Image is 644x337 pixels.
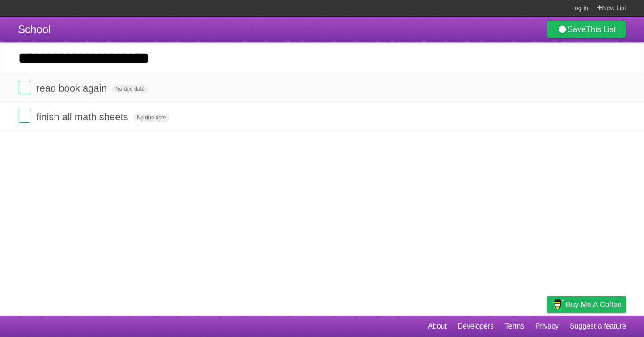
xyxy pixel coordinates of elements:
a: About [428,318,447,335]
a: Privacy [535,318,559,335]
span: read book again [36,83,109,94]
a: Suggest a feature [570,318,626,335]
label: Done [18,110,31,123]
b: This List [586,25,616,34]
span: finish all math sheets [36,111,130,122]
a: Terms [505,318,525,335]
span: No due date [133,114,169,122]
img: Buy me a coffee [551,297,563,312]
span: School [18,23,51,35]
a: SaveThis List [547,21,626,38]
span: No due date [112,85,148,93]
label: Done [18,81,31,94]
a: Developers [458,318,494,335]
span: Buy me a coffee [566,297,622,312]
a: Buy me a coffee [547,296,626,313]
